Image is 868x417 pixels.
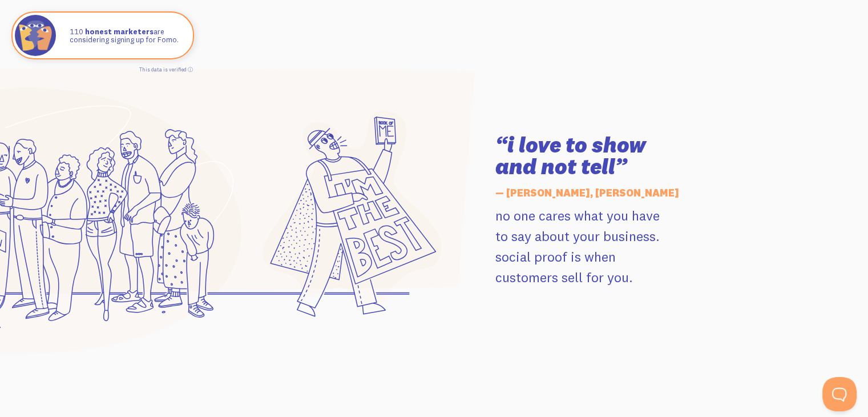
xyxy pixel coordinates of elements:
strong: honest marketers [85,27,154,36]
span: 110 [70,27,83,35]
h3: “i love to show and not tell” [495,134,753,178]
p: no one cares what you have to say about your business. social proof is when customers sell for you. [495,205,753,287]
iframe: Help Scout Beacon - Open [822,377,857,411]
h5: — [PERSON_NAME], [PERSON_NAME] [495,181,753,205]
a: This data is verified ⓘ [139,66,193,73]
p: are considering signing up for Fomo. [70,27,181,44]
img: Fomo [15,15,56,56]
